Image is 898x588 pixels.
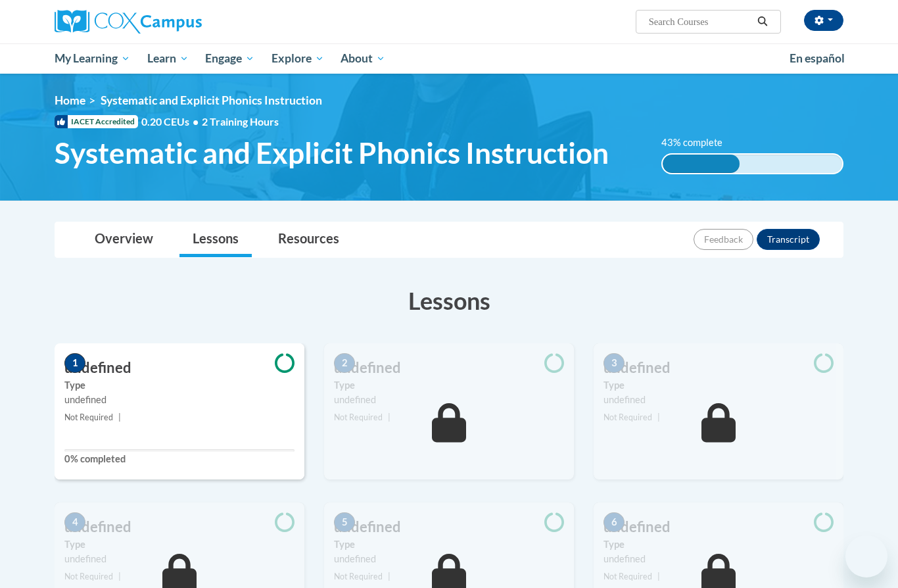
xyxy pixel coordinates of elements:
label: Type [334,378,564,393]
span: | [388,572,390,581]
a: Explore [263,43,333,74]
a: About [333,43,394,74]
h3: undefined [324,517,574,537]
button: Feedback [694,229,753,250]
span: En español [790,51,845,65]
label: 43% complete [661,135,737,150]
a: Home [55,93,85,107]
input: Search Courses [648,14,753,30]
label: Type [603,378,834,393]
span: | [657,572,660,581]
span: Not Required [334,412,383,422]
a: Lessons [179,222,252,257]
label: Type [64,378,295,393]
h3: undefined [55,517,304,537]
a: Learn [139,43,197,74]
iframe: Button to launch messaging window [845,535,887,577]
div: 43% complete [663,155,740,173]
button: Search [753,14,772,30]
div: undefined [603,552,834,566]
label: Type [64,537,295,552]
a: En español [781,45,853,72]
label: 0% completed [64,452,295,466]
span: My Learning [55,51,130,66]
span: Engage [205,51,254,66]
div: Main menu [35,43,863,74]
span: | [118,412,121,422]
span: | [657,412,660,422]
span: Systematic and Explicit Phonics Instruction [55,135,609,170]
span: 4 [64,512,85,532]
button: Transcript [757,229,820,250]
span: | [388,412,390,422]
span: | [118,572,121,581]
h3: undefined [594,358,843,378]
span: 2 [334,353,355,373]
span: Not Required [603,572,652,581]
a: Cox Campus [55,10,304,34]
h3: undefined [55,358,304,378]
label: Type [334,537,564,552]
div: undefined [334,552,564,566]
span: IACET Accredited [55,115,138,128]
button: Account Settings [804,10,843,31]
span: Systematic and Explicit Phonics Instruction [101,93,322,107]
label: Type [603,537,834,552]
a: My Learning [46,43,139,74]
div: undefined [603,393,834,407]
span: Learn [147,51,189,66]
span: 5 [334,512,355,532]
span: • [193,115,199,128]
h3: Lessons [55,284,843,317]
span: 3 [603,353,625,373]
a: Overview [82,222,166,257]
span: 0.20 CEUs [141,114,202,129]
span: Not Required [64,572,113,581]
span: Explore [272,51,324,66]
span: 6 [603,512,625,532]
span: 2 Training Hours [202,115,279,128]
h3: undefined [594,517,843,537]
img: Cox Campus [55,10,202,34]
h3: undefined [324,358,574,378]
div: undefined [64,393,295,407]
span: 1 [64,353,85,373]
div: undefined [334,393,564,407]
span: Not Required [334,572,383,581]
div: undefined [64,552,295,566]
span: Not Required [64,412,113,422]
span: About [341,51,385,66]
span: Not Required [603,412,652,422]
a: Engage [197,43,263,74]
a: Resources [265,222,352,257]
